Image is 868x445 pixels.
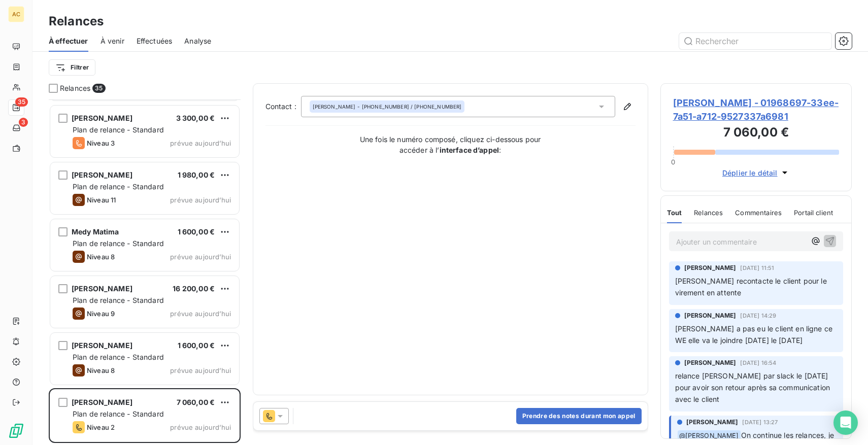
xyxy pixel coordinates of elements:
span: Analyse [184,36,211,46]
span: Plan de relance - Standard [73,353,164,361]
span: 35 [15,97,28,107]
span: 35 [92,84,105,93]
span: Niveau 8 [87,366,115,374]
span: À effectuer [49,36,88,46]
span: [PERSON_NAME] [684,263,737,272]
button: Prendre des notes durant mon appel [516,408,642,424]
span: [DATE] 14:29 [740,313,776,319]
span: Niveau 8 [87,253,115,261]
label: Contact : [265,101,301,112]
span: [PERSON_NAME] [72,398,132,406]
span: Niveau 11 [87,196,116,204]
span: @ [PERSON_NAME] [678,430,741,442]
span: 3 300,00 € [176,114,215,122]
span: Relances [694,209,723,217]
span: Plan de relance - Standard [73,125,164,134]
span: Commentaires [735,209,782,217]
h3: Relances [49,12,104,30]
span: Tout [667,209,682,217]
span: [PERSON_NAME] [72,341,132,350]
span: 0 [671,158,675,166]
span: 1 980,00 € [178,170,215,179]
div: grid [49,99,241,445]
span: 1 600,00 € [178,341,215,350]
span: Plan de relance - Standard [73,182,164,191]
span: Effectuées [137,36,173,46]
span: prévue aujourd’hui [170,196,231,204]
input: Rechercher [679,33,831,49]
span: [PERSON_NAME] [313,103,356,110]
span: 1 600,00 € [178,227,215,236]
span: relance [PERSON_NAME] par slack le [DATE] pour avoir son retour après sa communication avec le cl... [675,371,832,403]
span: Medy Matima [72,227,119,236]
div: Open Intercom Messenger [833,410,858,435]
span: Niveau 9 [87,310,115,318]
span: Plan de relance - Standard [73,409,164,418]
p: Une fois le numéro composé, cliquez ci-dessous pour accéder à l’ : [349,134,552,155]
span: [DATE] 13:27 [742,419,778,425]
span: [PERSON_NAME] [72,114,132,122]
span: [PERSON_NAME] [686,418,739,427]
button: Déplier le détail [719,167,793,179]
span: [PERSON_NAME] recontacte le client pour le virement en attente [675,277,829,297]
span: Portail client [794,209,833,217]
span: [PERSON_NAME] a pas eu le client en ligne ce WE elle va le joindre [DATE] le [DATE] [675,324,835,345]
span: [PERSON_NAME] [72,284,132,293]
span: [DATE] 16:54 [740,360,776,366]
span: Plan de relance - Standard [73,239,164,248]
span: 16 200,00 € [173,284,215,293]
span: 3 [19,118,28,127]
div: AC [8,6,24,22]
span: [DATE] 11:51 [740,265,774,271]
span: Niveau 3 [87,139,115,147]
span: prévue aujourd’hui [170,310,231,318]
h3: 7 060,00 € [673,123,840,144]
span: À venir [101,36,124,46]
span: [PERSON_NAME] - 01968697-33ee-7a51-a712-9527337a6981 [673,96,840,123]
span: Déplier le détail [722,167,778,178]
span: Plan de relance - Standard [73,296,164,304]
span: [PERSON_NAME] [72,170,132,179]
span: [PERSON_NAME] [684,311,737,320]
span: prévue aujourd’hui [170,139,231,147]
span: [PERSON_NAME] [684,358,737,367]
strong: interface d’appel [440,146,499,154]
img: Logo LeanPay [8,423,24,439]
span: Niveau 2 [87,423,115,431]
span: prévue aujourd’hui [170,253,231,261]
span: prévue aujourd’hui [170,366,231,374]
span: prévue aujourd’hui [170,423,231,431]
span: Relances [60,83,90,93]
span: 7 060,00 € [177,398,215,406]
button: Filtrer [49,59,95,76]
div: - [PHONE_NUMBER] / [PHONE_NUMBER] [313,103,462,110]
